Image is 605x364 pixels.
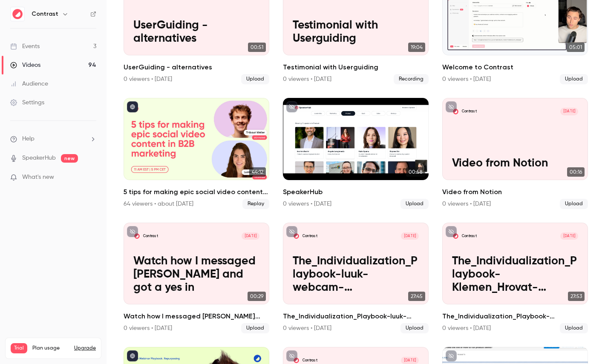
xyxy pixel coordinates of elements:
li: Video from Notion [442,98,588,209]
h2: Testimonial with Userguiding [283,62,429,72]
p: Contrast [462,234,477,239]
span: 27:53 [568,292,585,301]
p: Watch how I messaged [PERSON_NAME] and got a yes in [133,255,259,295]
h2: UserGuiding - alternatives [124,62,269,72]
span: Plan usage [32,345,69,352]
h6: Contrast [32,10,58,18]
div: 0 viewers • [DATE] [442,200,491,208]
button: unpublished [286,350,297,361]
button: published [127,101,138,112]
span: 19:04 [408,43,425,52]
h2: SpeakerHub [283,187,429,197]
p: The_Individualization_Playbook-Klemen_Hrovat-webcam-00h_00m_00s_357ms-StreamYard [452,255,578,295]
div: Audience [10,80,48,88]
span: Upload [241,323,269,333]
p: Testimonial with Userguiding [293,19,419,46]
a: Watch how I messaged Thibaut and got a yes inContrast[DATE]Watch how I messaged [PERSON_NAME] and... [124,223,269,333]
button: unpublished [446,350,457,361]
p: UserGuiding - alternatives [133,19,259,46]
div: 0 viewers • [DATE] [442,75,491,83]
span: Upload [400,323,429,333]
span: [DATE] [401,357,419,364]
span: Upload [560,199,588,209]
li: The_Individualization_Playbook-luuk-webcam-00h_00m_00s_251ms-StreamYard [283,223,429,333]
span: Recording [394,74,429,84]
span: 00:29 [248,292,266,301]
span: Trial [11,343,27,353]
div: 0 viewers • [DATE] [124,75,172,83]
span: [DATE] [242,232,259,240]
button: published [127,350,138,361]
span: 44:12 [249,167,266,177]
span: [DATE] [401,232,419,240]
span: new [61,154,78,163]
li: SpeakerHub [283,98,429,209]
span: Upload [560,323,588,333]
p: Contrast [302,358,317,363]
div: 0 viewers • [DATE] [283,200,331,208]
h2: The_Individualization_Playbook-luuk-webcam-00h_00m_00s_251ms-StreamYard [283,311,429,321]
a: 44:125 tips for making epic social video content in B2B marketing64 viewers • about [DATE]Replay [124,98,269,209]
span: 00:51 [248,43,266,52]
button: unpublished [446,101,457,112]
span: What's new [22,173,54,182]
span: 05:01 [567,43,585,52]
a: Video from NotionContrast[DATE]Video from Notion00:16Video from Notion0 viewers • [DATE]Upload [442,98,588,209]
div: 0 viewers • [DATE] [124,324,172,332]
div: Events [10,42,40,51]
a: The_Individualization_Playbook-luuk-webcam-00h_00m_00s_251ms-StreamYardContrast[DATE]The_Individu... [283,223,429,333]
span: 00:58 [406,167,425,177]
h2: Watch how I messaged [PERSON_NAME] and got a yes in [124,311,269,321]
button: Upgrade [74,345,96,352]
span: Upload [241,74,269,84]
div: 0 viewers • [DATE] [283,75,331,83]
span: Upload [560,74,588,84]
span: 00:16 [567,167,585,177]
span: Upload [400,199,429,209]
a: 00:58SpeakerHub0 viewers • [DATE]Upload [283,98,429,209]
span: Help [22,135,35,143]
span: Replay [242,199,269,209]
a: The_Individualization_Playbook-Klemen_Hrovat-webcam-00h_00m_00s_357ms-StreamYardContrast[DATE]The... [442,223,588,333]
p: Contrast [302,234,317,239]
div: 64 viewers • about [DATE] [124,200,193,208]
p: The_Individualization_Playbook-luuk-webcam-00h_00m_00s_251ms-StreamYard [293,255,419,295]
p: Contrast [143,234,158,239]
li: Watch how I messaged Thibaut and got a yes in [124,223,269,333]
p: Contrast [462,109,477,114]
li: The_Individualization_Playbook-Klemen_Hrovat-webcam-00h_00m_00s_357ms-StreamYard [442,223,588,333]
img: Contrast [11,7,24,21]
h2: The_Individualization_Playbook-Klemen_Hrovat-webcam-00h_00m_00s_357ms-StreamYard [442,311,588,321]
button: unpublished [446,226,457,237]
li: help-dropdown-opener [10,135,96,143]
div: Settings [10,98,44,107]
button: unpublished [127,226,138,237]
div: 0 viewers • [DATE] [283,324,331,332]
h2: 5 tips for making epic social video content in B2B marketing [124,187,269,197]
div: 0 viewers • [DATE] [442,324,491,332]
button: unpublished [286,226,297,237]
h2: Welcome to Contrast [442,62,588,72]
h2: Video from Notion [442,187,588,197]
span: [DATE] [560,232,578,240]
span: [DATE] [560,108,578,115]
span: 27:45 [408,292,425,301]
li: 5 tips for making epic social video content in B2B marketing [124,98,269,209]
a: SpeakerHub [22,154,56,163]
div: Videos [10,61,40,69]
p: Video from Notion [452,157,578,170]
button: unpublished [286,101,297,112]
